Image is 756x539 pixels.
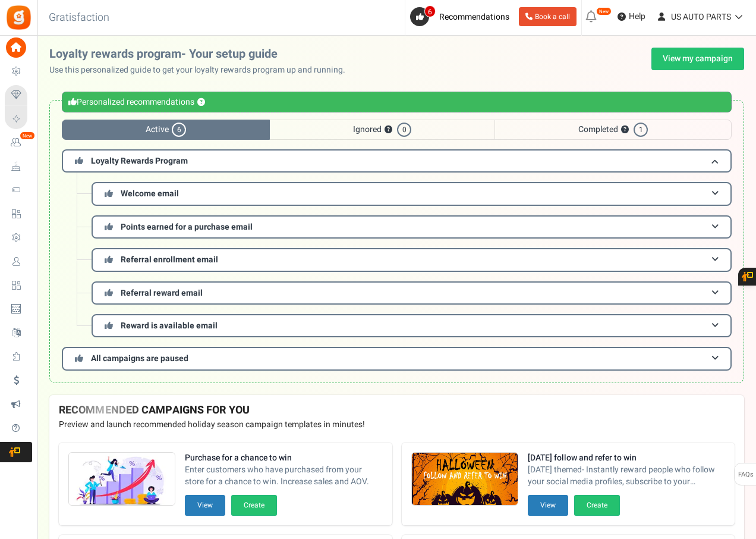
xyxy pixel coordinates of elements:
img: Recommended Campaigns [412,453,518,506]
strong: [DATE] follow and refer to win [528,452,726,464]
button: View [528,495,568,516]
span: Loyalty Rewards Program [91,155,188,167]
span: Referral enrollment email [121,253,218,266]
img: Recommended Campaigns [69,453,175,506]
span: Active [62,120,270,140]
button: Create [231,495,277,516]
span: US AUTO PARTS [671,11,731,23]
span: [DATE] themed- Instantly reward people who follow your social media profiles, subscribe to your n... [528,464,726,488]
p: Preview and launch recommended holiday season campaign templates in minutes! [59,419,735,431]
span: Referral reward email [121,287,203,299]
h2: Loyalty rewards program- Your setup guide [49,48,355,61]
span: Reward is available email [121,319,218,332]
span: Completed [494,120,732,140]
span: Recommendations [439,11,509,23]
span: Ignored [270,120,494,140]
em: New [596,7,612,15]
div: Personalized recommendations [62,92,732,112]
span: 6 [172,123,186,137]
em: New [20,131,35,140]
button: ? [197,99,205,106]
h3: Gratisfaction [36,6,122,30]
span: All campaigns are paused [91,352,188,365]
span: Points earned for a purchase email [121,221,253,233]
span: 0 [397,123,411,137]
span: 6 [424,5,436,17]
button: ? [621,126,629,134]
a: 6 Recommendations [410,7,514,26]
a: New [5,133,32,153]
span: Welcome email [121,187,179,200]
strong: Purchase for a chance to win [185,452,383,464]
button: View [185,495,225,516]
button: ? [385,126,392,134]
span: Enter customers who have purchased from your store for a chance to win. Increase sales and AOV. [185,464,383,488]
a: Help [613,7,650,26]
span: 1 [634,123,648,137]
a: Book a call [519,7,577,26]
h4: RECOMMENDED CAMPAIGNS FOR YOU [59,405,735,416]
p: Use this personalized guide to get your loyalty rewards program up and running. [49,64,355,76]
span: FAQs [738,463,754,486]
button: Create [574,495,620,516]
span: Help [626,11,645,23]
a: View my campaign [651,48,744,70]
img: Gratisfaction [5,4,32,31]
